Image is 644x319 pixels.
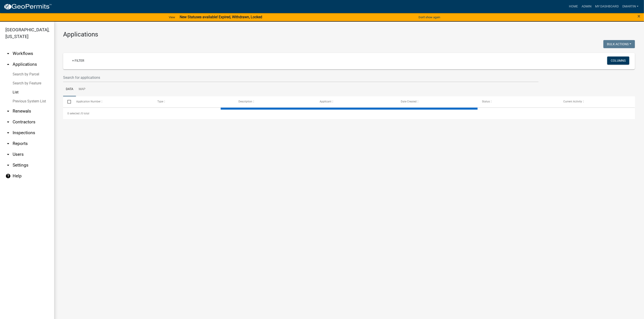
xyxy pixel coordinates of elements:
[5,163,11,168] i: arrow_drop_down
[5,152,11,157] i: arrow_drop_down
[5,173,11,179] i: help
[76,100,101,103] span: Application Number
[69,57,88,65] a: + Filter
[5,51,11,56] i: arrow_drop_down
[478,96,559,107] datatable-header-cell: Status
[580,2,593,11] a: Admin
[63,31,635,38] h3: Applications
[401,100,417,103] span: Date Created
[396,96,478,107] datatable-header-cell: Date Created
[153,96,234,107] datatable-header-cell: Type
[567,2,580,11] a: Home
[63,96,72,107] datatable-header-cell: Select
[315,96,396,107] datatable-header-cell: Applicant
[559,96,640,107] datatable-header-cell: Current Activity
[63,82,76,97] a: Data
[63,73,539,82] input: Search for applications
[167,14,177,21] a: View
[603,40,635,48] button: Bulk Actions
[593,2,621,11] a: My Dashboard
[5,62,11,67] i: arrow_drop_up
[5,109,11,114] i: arrow_drop_down
[482,100,490,103] span: Status
[5,119,11,125] i: arrow_drop_down
[72,96,153,107] datatable-header-cell: Application Number
[417,14,442,21] button: Don't show again
[5,141,11,146] i: arrow_drop_down
[67,112,81,115] span: 0 selected /
[5,130,11,136] i: arrow_drop_down
[320,100,331,103] span: Applicant
[180,15,262,19] strong: New Statuses available! Expired, Withdrawn, Locked
[238,100,252,103] span: Description
[621,2,640,11] a: dmartin
[157,100,163,103] span: Type
[563,100,582,103] span: Current Activity
[638,14,641,19] button: Close
[76,82,88,97] a: Map
[607,57,629,65] button: Columns
[63,108,635,119] div: 0 total
[234,96,315,107] datatable-header-cell: Description
[638,13,641,19] span: ×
